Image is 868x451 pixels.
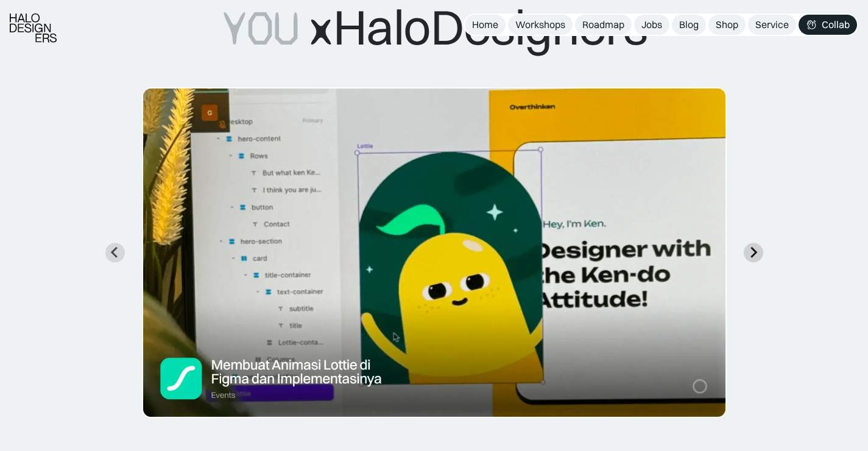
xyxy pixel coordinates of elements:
[515,18,565,31] div: Workshops
[465,15,506,35] a: Home
[142,87,727,418] div: 2 of 7
[755,18,789,31] div: Service
[575,15,632,35] a: Roadmap
[472,18,498,31] div: Home
[105,243,125,262] button: Previous slide
[799,15,857,35] a: Collab
[822,18,850,31] div: Collab
[508,15,573,35] a: Workshops
[679,18,699,31] div: Blog
[641,18,662,31] div: Jobs
[744,243,763,262] button: Next slide
[708,15,746,35] a: Shop
[748,15,796,35] a: Service
[672,15,706,35] a: Blog
[716,18,738,31] div: Shop
[634,15,669,35] a: Jobs
[582,18,624,31] div: Roadmap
